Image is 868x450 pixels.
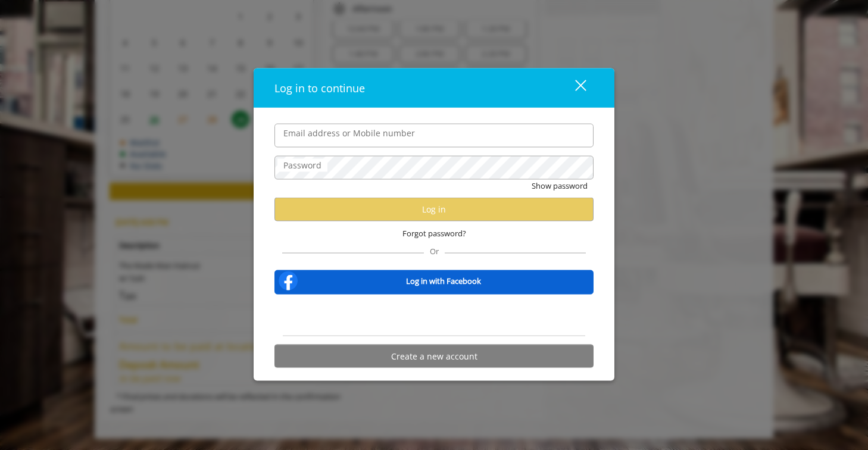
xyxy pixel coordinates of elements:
label: Password [277,158,327,171]
iframe: Sign in with Google Button [360,302,508,329]
b: Log in with Facebook [406,274,481,287]
span: Forgot password? [402,227,466,239]
input: Email address or Mobile number [274,123,594,147]
button: close dialog [553,76,594,100]
button: Create a new account [274,345,594,368]
span: Log in to continue [274,80,365,95]
button: Log in [274,198,594,221]
img: facebook-logo [276,269,300,293]
input: Password [274,155,594,179]
div: close dialog [561,79,585,97]
label: Email address or Mobile number [277,126,421,139]
button: Show password [532,179,588,192]
span: Or [424,246,445,257]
